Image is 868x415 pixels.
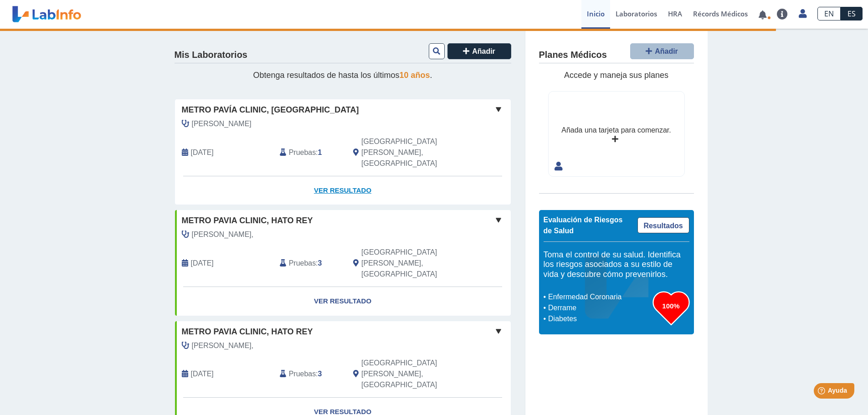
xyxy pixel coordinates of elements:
span: Hernandez, Raul [192,118,252,129]
span: HRA [668,9,682,18]
span: Metro Pavía Clinic, [GEOGRAPHIC_DATA] [182,104,359,116]
a: Resultados [637,217,689,233]
span: Metro Pavia Clinic, Hato Rey [182,326,313,338]
span: Añadir [655,47,678,55]
span: San Juan, PR [361,136,462,169]
a: Ver Resultado [175,176,511,205]
a: ES [841,7,863,20]
li: Diabetes [546,313,653,324]
span: Pruebas [289,369,316,379]
a: Ver Resultado [175,287,511,316]
h3: 100% [653,300,689,312]
b: 1 [318,149,322,156]
h4: Mis Laboratorios [175,50,247,61]
span: 10 años [400,71,430,80]
span: Evaluación de Riesgos de Salud [544,216,623,235]
span: Hernandez, [192,229,254,240]
span: 2025-09-19 [191,147,214,158]
span: Obtenga resultados de hasta los últimos . [253,71,432,80]
span: San Juan, PR [361,247,462,280]
span: Hernandez, [192,340,254,351]
li: Enfermedad Coronaria [546,292,653,302]
button: Añadir [447,43,511,59]
b: 3 [318,370,322,378]
div: Añada una tarjeta para comenzar. [561,125,671,136]
iframe: Help widget launcher [787,379,858,405]
span: Pruebas [289,258,316,269]
div: : [273,136,346,169]
h4: Planes Médicos [539,50,607,61]
button: Añadir [630,43,694,59]
span: San Juan, PR [361,358,462,390]
li: Derrame [546,302,653,313]
span: Añadir [472,47,495,55]
span: Metro Pavia Clinic, Hato Rey [182,215,313,227]
span: 2021-11-10 [191,369,214,379]
div: : [273,247,346,280]
a: EN [817,7,841,20]
b: 3 [318,259,322,267]
span: 2022-02-17 [191,258,214,269]
h5: Toma el control de su salud. Identifica los riesgos asociados a su estilo de vida y descubre cómo... [544,250,689,280]
div: : [273,358,346,390]
span: Pruebas [289,147,316,158]
span: Accede y maneja sus planes [564,71,668,80]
